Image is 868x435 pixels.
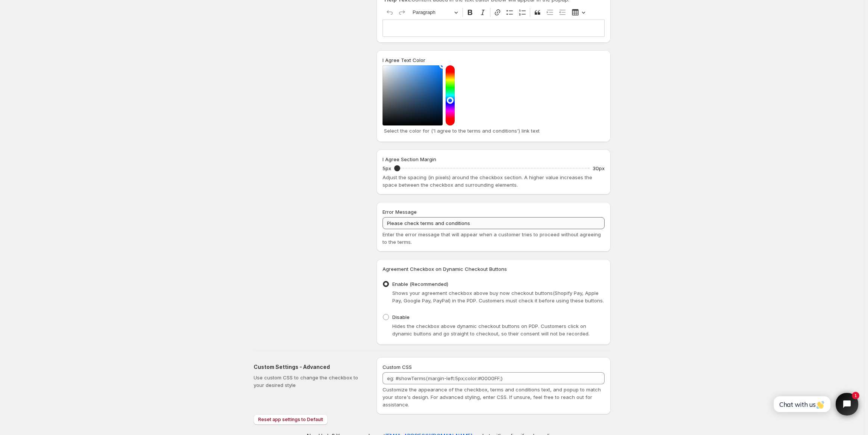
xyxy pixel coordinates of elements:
div: Editor editing area: main. Press Alt+0 for help. [383,20,605,36]
label: I Agree Text Color [383,56,425,64]
iframe: Tidio Chat [765,387,865,422]
div: Editor toolbar [383,5,605,20]
p: 30px [593,165,605,172]
span: Paragraph [413,8,452,17]
span: Enable (Recommended) [392,281,448,287]
span: Enter the error message that will appear when a customer tries to proceed without agreeing to the... [383,231,601,245]
span: Hides the checkbox above dynamic checkout buttons on PDP. Customers click on dynamic buttons and ... [392,323,590,337]
span: Custom CSS [383,364,412,370]
span: Adjust the spacing (in pixels) around the checkbox section. A higher value increases the space be... [383,174,592,188]
span: Shows your agreement checkbox above buy now checkout buttons(Shopify Pay, Apple Pay, Google Pay, ... [392,290,604,304]
p: 5px [383,165,391,172]
span: I Agree Section Margin [383,156,436,162]
h3: Agreement Checkbox on Dynamic Checkout Buttons [383,265,605,273]
p: Use custom CSS to change the checkbox to your desired style [254,374,364,389]
button: Reset app settings to Default [254,414,328,425]
h2: Custom Settings - Advanced [254,363,364,371]
span: Disable [392,314,410,320]
span: Error Message [383,209,417,215]
span: Reset app settings to Default [258,417,323,423]
p: Select the color for ('I agree to the terms and conditions') link text [384,127,603,134]
button: Paragraph, Heading [409,7,461,18]
span: Customize the appearance of the checkbox, terms and conditions text, and popup to match your stor... [383,387,601,408]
